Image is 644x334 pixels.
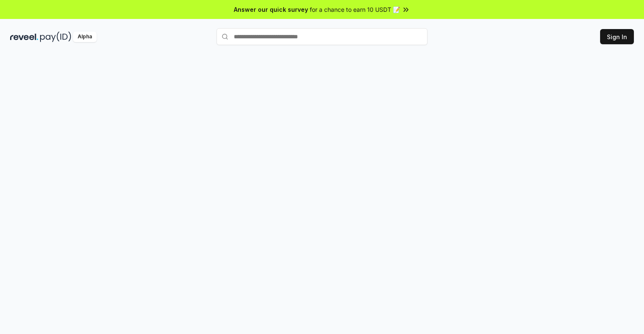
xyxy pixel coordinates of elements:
[310,5,400,14] span: for a chance to earn 10 USDT 📝
[40,32,71,42] img: pay_id
[234,5,308,14] span: Answer our quick survey
[73,32,97,42] div: Alpha
[600,29,634,44] button: Sign In
[10,32,38,42] img: reveel_dark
